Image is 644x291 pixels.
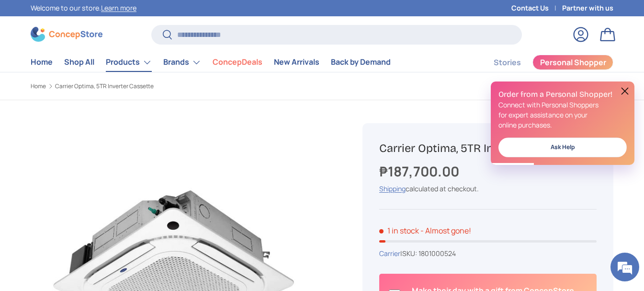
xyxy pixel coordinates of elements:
[471,53,613,72] nav: Secondary
[213,53,262,71] a: ConcepDeals
[157,5,180,28] div: Minimize live chat window
[532,55,613,70] a: Personal Shopper
[400,249,456,258] span: |
[55,83,154,89] a: Carrier Optima, 5TR Inverter Cassette
[498,138,627,157] a: Ask Help
[379,184,597,194] div: calculated at checkout.
[331,53,391,71] a: Back by Demand
[31,53,53,71] a: Home
[511,3,562,13] a: Contact Us
[64,53,94,71] a: Shop All
[31,82,339,91] nav: Breadcrumbs
[5,191,182,225] textarea: Type your message and hit 'Enter'
[402,249,417,258] span: SKU:
[31,3,136,13] p: Welcome to our store.
[101,3,136,12] a: Learn more
[379,141,597,156] h1: Carrier Optima, 5TR Inverter Cassette
[31,83,46,89] a: Home
[100,53,158,72] summary: Products
[56,85,132,182] span: We're online!
[420,225,471,236] p: - Almost gone!
[379,162,462,180] strong: ₱187,700.00
[562,3,613,13] a: Partner with us
[494,53,521,72] a: Stories
[31,27,102,42] img: ConcepStore
[540,58,606,66] span: Personal Shopper
[274,53,319,71] a: New Arrivals
[379,225,419,236] span: 1 in stock
[379,184,406,193] a: Shipping
[498,89,627,100] h2: Order from a Personal Shopper!
[50,54,161,66] div: Chat with us now
[31,53,391,72] nav: Primary
[379,249,400,258] a: Carrier
[498,100,627,130] p: Connect with Personal Shoppers for expert assistance on your online purchases.
[158,53,207,72] summary: Brands
[418,249,456,258] span: 1801000524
